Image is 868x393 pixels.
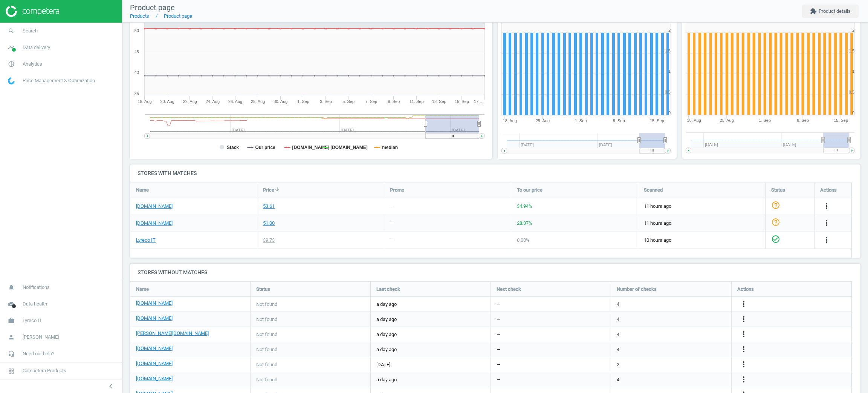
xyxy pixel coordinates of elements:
[130,264,860,281] h4: Stores without matches
[256,286,270,293] span: Status
[644,203,759,210] span: 11 hours ago
[390,220,394,227] div: —
[136,315,173,322] a: [DOMAIN_NAME]
[136,330,209,337] a: [PERSON_NAME][DOMAIN_NAME]
[390,187,404,193] span: Promo
[739,315,748,324] button: more_vert
[256,376,277,383] span: Not found
[256,346,277,353] span: Not found
[617,376,619,383] span: 4
[134,49,139,54] text: 45
[474,99,484,104] tspan: 17.…
[138,99,151,104] tspan: 18. Aug
[376,286,400,293] span: Last check
[263,203,275,210] div: 53.61
[263,187,274,193] span: Price
[665,90,671,94] text: 0.5
[739,330,748,339] i: more_vert
[650,118,664,123] tspan: 15. Sep
[106,382,115,391] i: chevron_left
[668,111,671,115] text: 0
[23,350,54,357] span: Need our help?
[23,61,42,68] span: Analytics
[23,44,50,51] span: Data delivery
[410,99,424,104] tspan: 11. Sep
[6,6,59,17] img: ajHJNr6hYgQAAAAASUVORK5CYII=
[382,145,398,150] tspan: median
[739,299,748,309] i: more_vert
[822,218,831,228] button: more_vert
[320,99,332,104] tspan: 3. Sep
[23,284,50,291] span: Notifications
[497,361,500,368] span: —
[517,220,532,226] span: 28.37 %
[497,346,500,353] span: —
[292,145,330,150] tspan: [DOMAIN_NAME]
[136,300,173,307] a: [DOMAIN_NAME]
[822,235,831,245] button: more_vert
[771,187,785,193] span: Status
[255,145,275,150] tspan: Our price
[23,317,42,324] span: Lyreco IT
[668,69,671,74] text: 1
[822,201,831,211] button: more_vert
[517,203,532,209] span: 34.94 %
[274,99,287,104] tspan: 30. Aug
[852,28,854,32] text: 2
[617,301,619,308] span: 4
[517,237,530,243] span: 0.00 %
[617,316,619,323] span: 4
[644,220,759,227] span: 11 hours ago
[739,315,748,324] i: more_vert
[497,301,500,308] span: —
[852,111,854,115] text: 0
[497,286,521,293] span: Next check
[771,201,780,210] i: help_outline
[810,8,817,15] i: extension
[849,90,854,94] text: 0.5
[130,3,175,12] span: Product page
[134,91,139,96] text: 35
[849,49,854,53] text: 1.5
[130,13,149,19] a: Products
[613,118,625,123] tspan: 8. Sep
[739,299,748,309] button: more_vert
[390,237,394,244] div: —
[183,99,197,104] tspan: 22. Aug
[797,118,809,123] tspan: 8. Sep
[739,360,748,369] i: more_vert
[227,145,239,150] tspan: Stack
[136,237,156,244] a: Lyreco IT
[263,237,275,244] div: 39.73
[739,330,748,339] button: more_vert
[720,118,734,123] tspan: 25. Aug
[8,77,15,84] img: wGWNvw8QSZomAAAAABJRU5ErkJggg==
[4,280,18,295] i: notifications
[136,203,173,210] a: [DOMAIN_NAME]
[432,99,446,104] tspan: 13. Sep
[517,187,542,193] span: To our price
[739,375,748,384] i: more_vert
[834,118,848,123] tspan: 15. Sep
[136,220,173,227] a: [DOMAIN_NAME]
[164,13,192,19] a: Product page
[759,118,771,123] tspan: 1. Sep
[739,360,748,370] button: more_vert
[617,361,619,368] span: 2
[497,316,500,323] span: —
[668,28,671,32] text: 2
[644,237,759,244] span: 10 hours ago
[503,118,517,123] tspan: 18. Aug
[274,186,280,192] i: arrow_downward
[455,99,469,104] tspan: 15. Sep
[822,235,831,244] i: more_vert
[376,301,485,308] span: a day ago
[644,187,663,193] span: Scanned
[136,187,149,193] span: Name
[617,331,619,338] span: 4
[376,316,485,323] span: a day ago
[497,331,500,338] span: —
[4,347,18,361] i: headset_mic
[263,220,275,227] div: 51.00
[160,99,174,104] tspan: 20. Aug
